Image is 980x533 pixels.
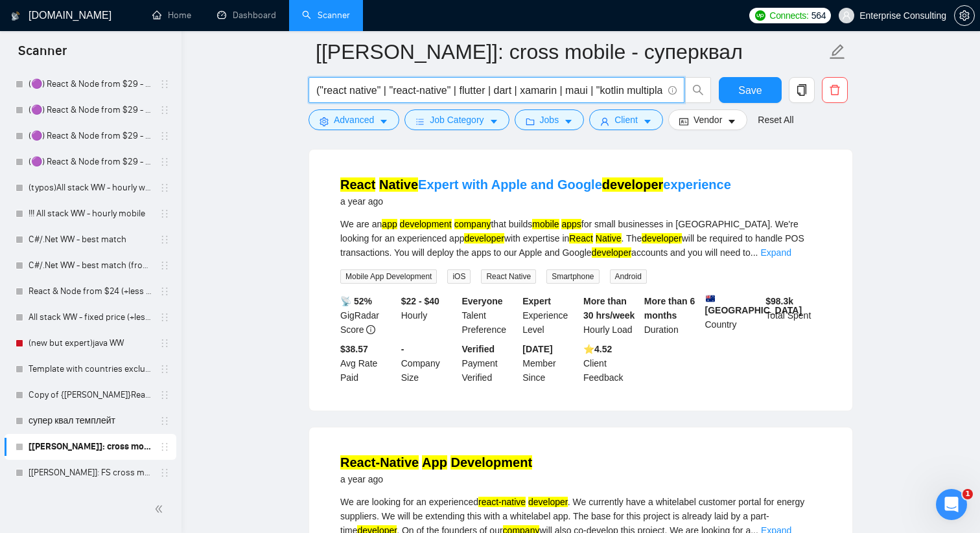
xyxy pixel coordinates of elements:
span: edit [829,43,846,60]
span: Mobile App Development [340,269,437,284]
span: caret-down [489,117,498,126]
span: holder [159,364,170,374]
img: logo [11,6,20,27]
iframe: Intercom live chat [936,489,967,520]
b: Verified [462,344,495,354]
span: holder [159,286,170,297]
span: caret-down [727,117,736,126]
span: holder [159,390,170,400]
button: delete [822,77,848,103]
span: holder [159,312,170,323]
span: holder [159,79,170,89]
mark: Native [596,233,622,244]
a: Copy of {[PERSON_NAME]}React/Next.js/Node.js (Long-term, All Niches) [29,382,152,408]
div: Country [703,294,764,337]
b: $22 - $40 [401,296,439,306]
mark: developer [464,233,504,244]
mark: Native [379,177,418,192]
span: iOS [447,269,471,284]
b: Everyone [462,296,503,306]
div: Payment Verified [460,342,520,385]
div: GigRadar Score [338,294,399,337]
div: Company Size [399,342,460,385]
span: holder [159,105,170,115]
mark: App [422,455,447,470]
mark: React [340,177,375,192]
a: (🟣) React & Node from $29 - Sat [29,123,152,149]
b: More than 6 months [644,296,695,321]
mark: developer [642,233,682,244]
mark: app [382,219,397,229]
img: upwork-logo.png [755,10,765,21]
span: Vendor [694,113,722,127]
button: userClientcaret-down [589,109,663,130]
span: ... [751,247,758,258]
input: Search Freelance Jobs... [316,82,662,98]
div: a year ago [340,194,731,209]
span: 564 [811,8,826,23]
button: setting [954,5,975,26]
span: Smartphone [546,269,599,284]
a: homeHome [152,10,191,21]
b: [GEOGRAPHIC_DATA] [705,294,802,315]
b: Expert [522,296,551,306]
a: C#/.Net WW - best match [29,227,152,253]
b: 📡 52% [340,296,372,306]
span: holder [159,183,170,193]
span: user [600,117,609,126]
a: [[PERSON_NAME]]: FS cross mobile - суперквал [29,460,152,486]
button: idcardVendorcaret-down [668,109,747,130]
button: barsJob Categorycaret-down [404,109,509,130]
a: React-Native App Development [340,455,532,470]
span: Job Category [430,113,484,127]
span: Advanced [334,113,374,127]
div: Total Spent [763,294,824,337]
span: React Native [481,269,536,284]
div: Hourly Load [581,294,642,337]
button: search [685,77,711,103]
span: copy [789,84,814,96]
div: Duration [642,294,703,337]
mark: React [569,233,593,244]
div: Avg Rate Paid [338,342,399,385]
a: searchScanner [302,10,350,21]
mark: developer [528,497,568,507]
a: Reset All [758,113,793,127]
div: Experience Level [520,294,581,337]
mark: react-native [478,497,526,507]
span: idcard [679,117,688,126]
mark: apps [561,219,581,229]
span: Jobs [540,113,559,127]
mark: mobile [532,219,559,229]
span: holder [159,157,170,167]
mark: company [454,219,491,229]
button: folderJobscaret-down [515,109,585,130]
span: info-circle [366,325,375,334]
a: dashboardDashboard [217,10,276,21]
b: ⭐️ 4.52 [583,344,612,354]
span: holder [159,209,170,219]
img: 🇦🇺 [706,294,715,303]
span: holder [159,416,170,426]
a: Template with countries excluded [29,356,152,382]
span: holder [159,442,170,452]
mark: React-Native [340,455,419,470]
span: user [842,11,851,20]
span: info-circle [668,86,677,95]
span: delete [822,84,847,96]
a: [[PERSON_NAME]]: cross mobile - суперквал [29,434,152,460]
span: search [686,84,710,96]
span: bars [415,117,425,126]
span: caret-down [564,117,573,126]
span: Android [610,269,647,284]
div: Client Feedback [581,342,642,385]
span: double-left [154,503,167,516]
span: holder [159,234,170,245]
mark: development [400,219,452,229]
span: Client [614,113,638,127]
span: caret-down [379,117,388,126]
a: (new but expert)java WW [29,330,152,356]
span: holder [159,260,170,271]
a: (🟣) React & Node from $29 - Sun [29,149,152,175]
span: holder [159,131,170,141]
